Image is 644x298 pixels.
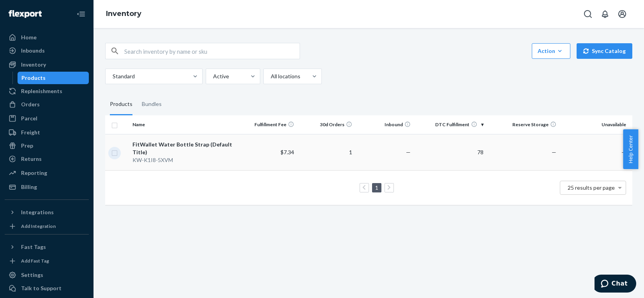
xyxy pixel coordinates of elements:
[559,115,632,134] th: Unavailable
[21,61,46,69] div: Inventory
[5,181,89,193] a: Billing
[21,74,46,82] div: Products
[580,6,596,22] button: Open Search Box
[21,87,62,95] div: Replenishments
[73,6,89,22] button: Close Navigation
[623,129,638,169] button: Help Center
[21,271,43,279] div: Settings
[5,58,89,71] a: Inventory
[239,115,297,134] th: Fulfillment Fee
[21,284,62,292] div: Talk to Support
[21,257,49,264] div: Add Fast Tag
[21,223,56,229] div: Add Integration
[106,9,141,18] a: Inventory
[5,139,89,152] a: Prep
[552,149,556,155] span: —
[355,115,414,134] th: Inbound
[414,134,487,170] td: 78
[5,269,89,281] a: Settings
[5,44,89,57] a: Inbounds
[21,183,37,191] div: Billing
[9,10,42,18] img: Flexport logo
[212,72,213,80] input: Active
[5,282,89,294] button: Talk to Support
[406,149,411,155] span: —
[21,101,40,108] div: Orders
[270,72,271,80] input: All locations
[21,155,42,163] div: Returns
[5,126,89,139] a: Freight
[21,208,54,216] div: Integrations
[5,31,89,44] a: Home
[5,112,89,125] a: Parcel
[5,206,89,219] button: Integrations
[110,93,132,115] div: Products
[538,47,565,55] div: Action
[5,167,89,179] a: Reporting
[297,115,356,134] th: 30d Orders
[21,47,45,55] div: Inbounds
[5,222,89,231] a: Add Integration
[124,43,300,59] input: Search inventory by name or sku
[577,43,632,59] button: Sync Catalog
[18,72,89,84] a: Products
[597,6,613,22] button: Open notifications
[142,93,162,115] div: Bundles
[414,115,487,134] th: DTC Fulfillment
[21,34,37,41] div: Home
[5,241,89,253] button: Fast Tags
[132,156,236,164] div: KW-K1I8-5XVM
[5,85,89,97] a: Replenishments
[100,3,148,25] ol: breadcrumbs
[21,115,37,122] div: Parcel
[532,43,570,59] button: Action
[21,169,47,177] div: Reporting
[281,149,294,155] span: $7.34
[568,184,615,191] span: 25 results per page
[112,72,113,80] input: Standard
[297,134,356,170] td: 1
[132,141,236,156] div: FitWallet Water Bottle Strap (Default Title)
[595,275,636,294] iframe: Opens a widget where you can chat to one of our agents
[487,115,559,134] th: Reserve Storage
[374,184,380,191] a: Page 1 is your current page
[621,149,626,155] span: —
[5,98,89,111] a: Orders
[21,142,33,150] div: Prep
[21,243,46,251] div: Fast Tags
[5,153,89,165] a: Returns
[129,115,239,134] th: Name
[614,6,630,22] button: Open account menu
[5,256,89,266] a: Add Fast Tag
[21,129,40,136] div: Freight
